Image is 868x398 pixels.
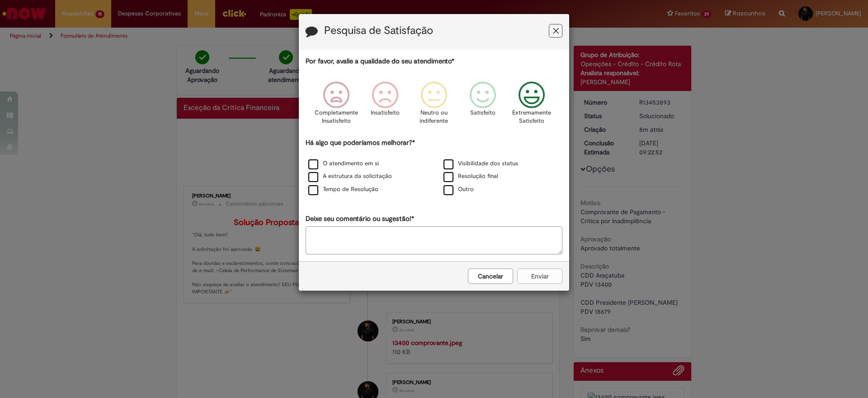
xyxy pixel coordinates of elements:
label: Outro [443,185,474,194]
label: Visibilidade dos status [443,159,518,168]
div: Completamente Insatisfeito [313,75,359,137]
div: Satisfeito [460,75,506,137]
p: Satisfeito [470,109,495,117]
div: Extremamente Satisfeito [509,75,555,137]
label: Deixe seu comentário ou sugestão!* [306,214,414,224]
p: Extremamente Satisfeito [512,109,551,125]
label: Pesquisa de Satisfação [324,25,433,37]
label: Tempo de Resolução [308,185,378,194]
p: Insatisfeito [371,109,400,117]
label: O atendimento em si [308,159,379,168]
label: Resolução final [443,172,498,181]
label: Por favor, avalie a qualidade do seu atendimento* [306,57,454,66]
label: A estrutura da solicitação [308,172,392,181]
div: Há algo que poderíamos melhorar?* [306,138,562,197]
p: Neutro ou indiferente [418,109,450,125]
p: Completamente Insatisfeito [315,109,358,125]
button: Cancelar [468,269,513,284]
div: Insatisfeito [362,75,408,137]
div: Neutro ou indiferente [411,75,457,137]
